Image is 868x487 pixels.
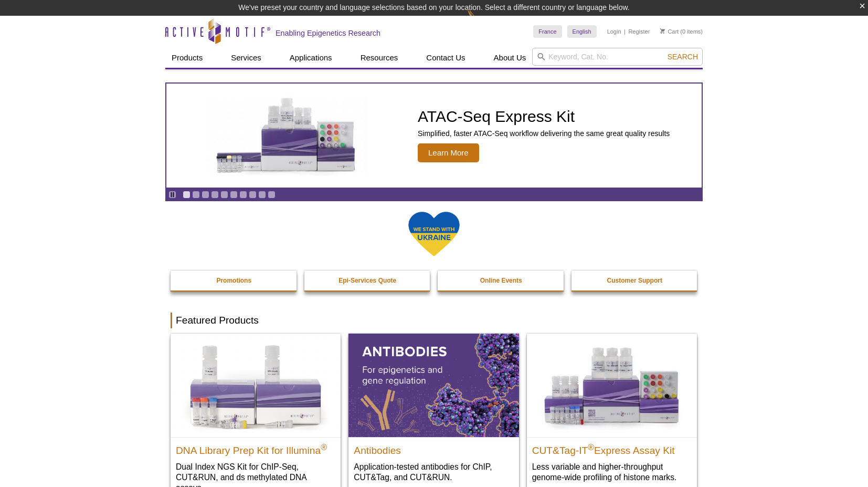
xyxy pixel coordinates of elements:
h2: DNA Library Prep Kit for Illumina [176,440,335,456]
a: Promotions [171,271,298,291]
a: France [533,25,562,38]
img: DNA Library Prep Kit for Illumina [171,334,341,437]
h2: ATAC-Seq Express Kit [418,109,670,125]
a: Go to slide 4 [211,191,219,199]
h2: CUT&Tag-IT Express Assay Kit [532,440,692,456]
h2: Antibodies [354,440,513,456]
p: Application-tested antibodies for ChIP, CUT&Tag, and CUT&RUN. [354,461,513,483]
a: Go to slide 2 [192,191,200,199]
button: Search [664,52,701,61]
strong: Online Events [480,277,522,284]
a: Go to slide 3 [202,191,209,199]
a: Go to slide 8 [249,191,257,199]
a: Epi-Services Quote [304,271,431,291]
img: Your Cart [660,28,665,34]
li: (0 items) [660,25,703,38]
h2: Enabling Epigenetics Research [276,28,380,38]
a: Services [225,48,268,68]
img: Change Here [467,8,495,33]
a: Toggle autoplay [168,191,176,199]
strong: Epi-Services Quote [338,277,396,284]
strong: Promotions [216,277,251,284]
a: Go to slide 6 [230,191,238,199]
img: ATAC-Seq Express Kit [200,96,374,175]
a: Go to slide 7 [239,191,247,199]
sup: ® [588,442,594,451]
li: | [624,25,626,38]
a: Online Events [438,271,565,291]
h2: Featured Products [171,313,697,328]
a: Go to slide 9 [258,191,266,199]
a: Go to slide 10 [268,191,276,199]
a: Login [607,28,621,35]
a: Products [165,48,209,68]
img: CUT&Tag-IT® Express Assay Kit [527,334,697,437]
input: Keyword, Cat. No. [532,48,703,66]
a: Resources [354,48,405,68]
img: We Stand With Ukraine [408,211,460,257]
a: Go to slide 5 [220,191,228,199]
sup: ® [321,442,327,451]
img: All Antibodies [348,334,518,437]
a: ATAC-Seq Express Kit ATAC-Seq Express Kit Simplified, faster ATAC-Seq workflow delivering the sam... [166,84,702,188]
a: About Us [488,48,533,68]
a: Cart [660,28,679,35]
a: Go to slide 1 [183,191,190,199]
p: Less variable and higher-throughput genome-wide profiling of histone marks​. [532,461,692,483]
span: Learn More [418,143,479,162]
a: Customer Support [571,271,698,291]
strong: Customer Support [607,277,662,284]
span: Search [668,53,698,61]
a: Applications [283,48,338,68]
p: Simplified, faster ATAC-Seq workflow delivering the same great quality results [418,129,670,138]
a: Register [628,28,650,35]
a: Contact Us [420,48,471,68]
a: English [567,25,597,38]
article: ATAC-Seq Express Kit [166,84,702,188]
